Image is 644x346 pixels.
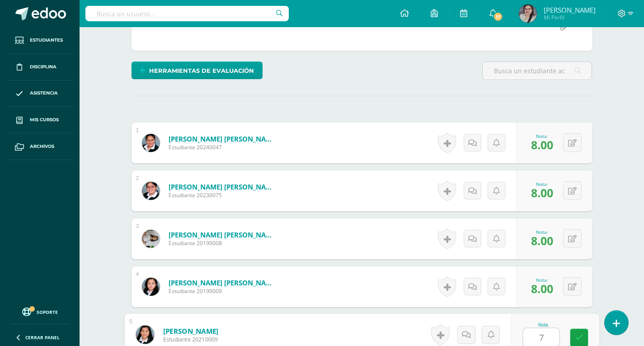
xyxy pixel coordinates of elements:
[544,5,596,14] span: [PERSON_NAME]
[136,325,154,344] img: f5bef2c415e3f9808e1106a15dd78b3f.png
[531,181,553,187] div: Nota:
[132,62,263,79] a: Herramientas de evaluación
[169,134,277,143] a: [PERSON_NAME] [PERSON_NAME]
[531,281,553,296] span: 8.00
[30,37,63,44] span: Estudiantes
[7,133,72,160] a: Archivos
[169,239,277,247] span: Estudiante 20190008
[7,81,72,107] a: Asistencia
[30,143,54,150] span: Archivos
[149,62,254,79] span: Herramientas de evaluación
[522,322,564,327] div: Nota
[7,54,72,81] a: Disciplina
[85,6,289,21] input: Busca un usuario...
[493,12,503,22] span: 17
[531,133,553,139] div: Nota:
[169,191,277,199] span: Estudiante 20230075
[169,143,277,151] span: Estudiante 20240047
[142,278,160,296] img: b816343b044e6e810451c43f6703eb26.png
[142,134,160,152] img: 82617b5e8f34a063f64099f8551c9fd1.png
[152,19,281,36] div: No hay archivos subidos a esta actividad...
[531,137,553,152] span: 8.00
[25,334,60,341] span: Cerrar panel
[544,14,596,21] span: Mi Perfil
[142,182,160,200] img: 8535dcb42b34f292c3dc1108418f6e50.png
[483,62,592,80] input: Busca un estudiante aquí...
[7,107,72,133] a: Mis cursos
[142,230,160,248] img: 664a2c48c5bc823cc2a80e37724fbc9e.png
[531,277,553,283] div: Nota:
[519,5,537,23] img: 4f62c0cecae60328497514905051bca8.png
[37,309,58,315] span: Soporte
[531,185,553,200] span: 8.00
[169,230,277,239] a: [PERSON_NAME] [PERSON_NAME]
[7,27,72,54] a: Estudiantes
[30,116,59,123] span: Mis cursos
[169,278,277,287] a: [PERSON_NAME] [PERSON_NAME]
[30,63,56,71] span: Disciplina
[163,326,218,336] a: [PERSON_NAME]
[169,182,277,191] a: [PERSON_NAME] [PERSON_NAME]
[169,287,277,295] span: Estudiante 20190009
[531,229,553,235] div: Nota:
[163,336,218,344] span: Estudiante 20210009
[30,90,58,97] span: Asistencia
[11,305,69,318] a: Soporte
[531,233,553,248] span: 8.00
